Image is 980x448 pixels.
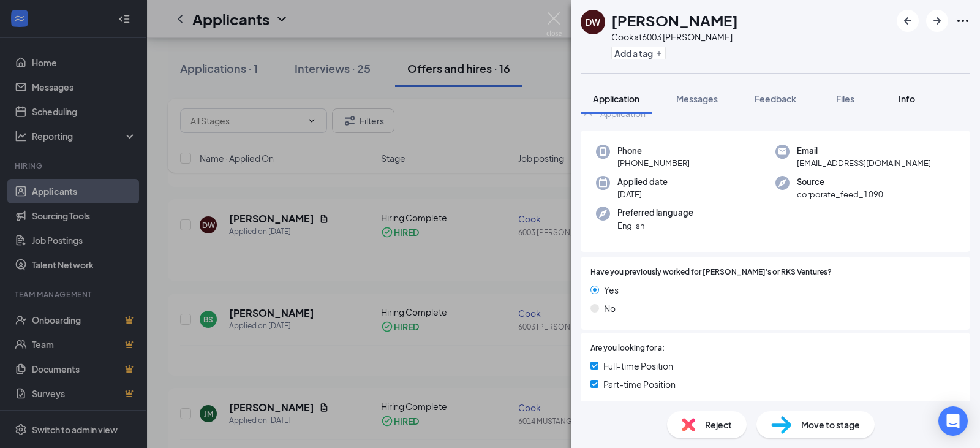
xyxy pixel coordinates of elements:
span: Are you looking for a: [590,343,665,354]
span: Messages [676,93,718,104]
span: Applied date [617,176,668,188]
span: corporate_feed_1090 [797,188,883,200]
span: Feedback [755,93,796,104]
span: Phone [617,145,690,157]
span: English [617,219,693,232]
span: Email [797,145,931,157]
span: Full-time Position [603,359,673,373]
span: Application [593,93,639,104]
svg: ArrowLeftNew [900,13,915,28]
button: PlusAdd a tag [611,47,666,59]
span: Part-time Position [603,378,676,391]
span: No [604,302,616,315]
span: Preferred language [617,207,693,219]
h1: [PERSON_NAME] [611,10,738,31]
span: [PHONE_NUMBER] [617,157,690,169]
span: [DATE] [617,188,668,200]
svg: Plus [655,50,663,57]
span: Files [836,93,854,104]
span: Reject [705,418,732,431]
div: DW [586,16,600,28]
span: Source [797,176,883,188]
span: [EMAIL_ADDRESS][DOMAIN_NAME] [797,157,931,169]
button: ArrowLeftNew [897,10,919,32]
button: ArrowRight [926,10,948,32]
span: Info [899,93,915,104]
svg: Ellipses [956,13,970,28]
svg: ArrowRight [930,13,944,28]
div: Cook at 6003 [PERSON_NAME] [611,31,738,43]
div: Open Intercom Messenger [938,406,968,436]
span: Move to stage [801,418,860,431]
span: Have you previously worked for [PERSON_NAME]'s or RKS Ventures? [590,267,832,278]
span: Yes [604,283,619,297]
